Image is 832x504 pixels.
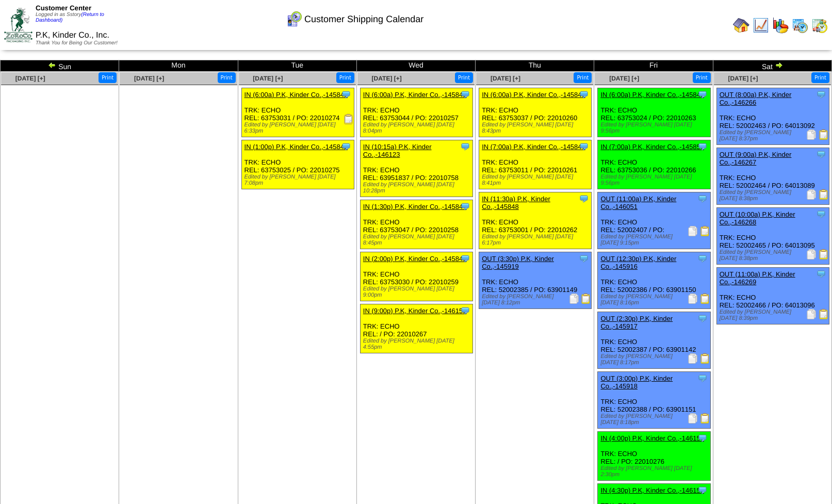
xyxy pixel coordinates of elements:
img: Bill of Lading [700,353,710,364]
div: TRK: ECHO REL: 52002463 / PO: 64013092 [716,88,829,145]
img: Bill of Lading [700,226,710,236]
a: [DATE] [+] [491,75,520,82]
div: TRK: ECHO REL: 52002385 / PO: 63901149 [479,252,592,309]
div: Edited by [PERSON_NAME] [DATE] 8:43pm [482,122,591,134]
div: Edited by [PERSON_NAME] [DATE] 8:39pm [720,309,829,321]
img: Tooltip [460,201,470,212]
a: [DATE] [+] [609,75,639,82]
img: Tooltip [460,253,470,264]
a: OUT (3:00p) P.K, Kinder Co.,-145918 [600,375,673,390]
a: OUT (2:30p) P.K, Kinder Co.,-145917 [600,315,673,330]
a: OUT (12:30p) P.K, Kinder Co.,-145916 [600,255,676,270]
div: Edited by [PERSON_NAME] [DATE] 6:17pm [482,234,591,246]
img: calendarprod.gif [792,17,808,34]
td: Tue [238,60,356,72]
div: Edited by [PERSON_NAME] [DATE] 6:33pm [244,122,354,134]
div: Edited by [PERSON_NAME] [DATE] 8:12pm [482,294,591,306]
img: Bill of Lading [819,309,829,319]
div: TRK: ECHO REL: / PO: 22010267 [360,304,472,353]
a: IN (7:00a) P.K, Kinder Co.,-145850 [600,143,704,151]
img: Receiving Document [344,114,354,124]
td: Mon [119,60,238,72]
div: TRK: ECHO REL: 52002386 / PO: 63901150 [598,252,710,309]
span: Customer Center [36,4,91,12]
a: IN (6:00a) P.K, Kinder Co.,-145846 [482,91,585,99]
span: [DATE] [+] [372,75,402,82]
div: Edited by [PERSON_NAME] [DATE] 9:15pm [600,234,710,246]
img: Tooltip [697,193,708,204]
img: Bill of Lading [581,294,591,304]
img: Packing Slip [806,189,817,200]
img: Tooltip [816,269,826,279]
div: TRK: ECHO REL: 63753037 / PO: 22010260 [479,88,592,137]
a: OUT (10:00a) P.K, Kinder Co.,-146268 [720,210,795,226]
img: Tooltip [579,89,589,100]
a: IN (4:30p) P.K, Kinder Co.,-146159 [600,486,704,494]
img: Tooltip [460,305,470,316]
span: P.K, Kinder Co., Inc. [36,31,109,40]
img: Tooltip [697,485,708,495]
img: ZoRoCo_Logo(Green%26Foil)%20jpg.webp [4,8,32,42]
img: Tooltip [697,89,708,100]
img: Tooltip [697,313,708,323]
button: Print [574,72,592,83]
button: Print [336,72,354,83]
img: Tooltip [697,433,708,443]
a: IN (4:00p) P.K, Kinder Co.,-146157 [600,434,704,442]
img: Tooltip [341,141,351,152]
span: Customer Shipping Calendar [304,14,423,25]
a: IN (6:00a) P.K, Kinder Co.,-145849 [600,91,704,99]
img: Tooltip [816,89,826,100]
button: Print [811,72,829,83]
img: Bill of Lading [819,189,829,200]
div: Edited by [PERSON_NAME] [DATE] 10:28pm [363,182,472,194]
img: Tooltip [341,89,351,100]
div: TRK: ECHO REL: 63753025 / PO: 22010275 [241,140,354,189]
a: OUT (9:00a) P.K, Kinder Co.,-146267 [720,151,792,166]
div: Edited by [PERSON_NAME] [DATE] 8:04pm [363,122,472,134]
a: IN (6:00a) P.K, Kinder Co.,-145843 [363,91,467,99]
td: Wed [356,60,475,72]
img: Bill of Lading [700,294,710,304]
div: Edited by [PERSON_NAME] [DATE] 8:41pm [482,174,591,186]
span: [DATE] [+] [253,75,283,82]
a: IN (2:00p) P.K, Kinder Co.,-145845 [363,255,467,263]
div: TRK: ECHO REL: 63753030 / PO: 22010259 [360,252,472,301]
div: Edited by [PERSON_NAME] [DATE] 8:37pm [720,129,829,142]
td: Fri [594,60,713,72]
img: Packing Slip [806,309,817,319]
a: OUT (8:00a) P.K, Kinder Co.,-146266 [720,91,792,106]
td: Sun [1,60,119,72]
div: TRK: ECHO REL: 52002387 / PO: 63901142 [598,312,710,369]
img: home.gif [733,17,749,34]
div: TRK: ECHO REL: 63753011 / PO: 22010261 [479,140,592,189]
div: TRK: ECHO REL: 63753044 / PO: 22010257 [360,88,472,137]
button: Print [99,72,117,83]
img: arrowleft.gif [48,61,56,69]
div: TRK: ECHO REL: 63753001 / PO: 22010262 [479,192,592,249]
div: Edited by [PERSON_NAME] [DATE] 8:45pm [363,234,472,246]
div: Edited by [PERSON_NAME] [DATE] 9:00pm [363,286,472,298]
a: OUT (11:00a) P.K, Kinder Co.,-146051 [600,195,676,210]
div: TRK: ECHO REL: 63753031 / PO: 22010274 [241,88,354,137]
img: Packing Slip [688,294,698,304]
div: TRK: ECHO REL: 52002465 / PO: 64013095 [716,208,829,265]
img: Tooltip [697,141,708,152]
img: calendarinout.gif [811,17,828,34]
a: (Return to Dashboard) [36,12,104,23]
img: Packing Slip [688,353,698,364]
div: Edited by [PERSON_NAME] [DATE] 8:16pm [600,294,710,306]
div: TRK: ECHO REL: 52002466 / PO: 64013096 [716,268,829,324]
div: Edited by [PERSON_NAME] [DATE] 2:30pm [600,465,710,478]
div: TRK: ECHO REL: / PO: 22010276 [598,432,710,481]
img: calendarcustomer.gif [286,11,302,27]
img: Packing Slip [806,129,817,140]
img: Bill of Lading [700,413,710,424]
div: Edited by [PERSON_NAME] [DATE] 9:56pm [600,174,710,186]
img: Tooltip [579,253,589,264]
button: Print [218,72,236,83]
img: Bill of Lading [819,249,829,259]
img: Tooltip [697,253,708,264]
div: TRK: ECHO REL: 63951837 / PO: 22010758 [360,140,472,197]
img: Packing Slip [806,249,817,259]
